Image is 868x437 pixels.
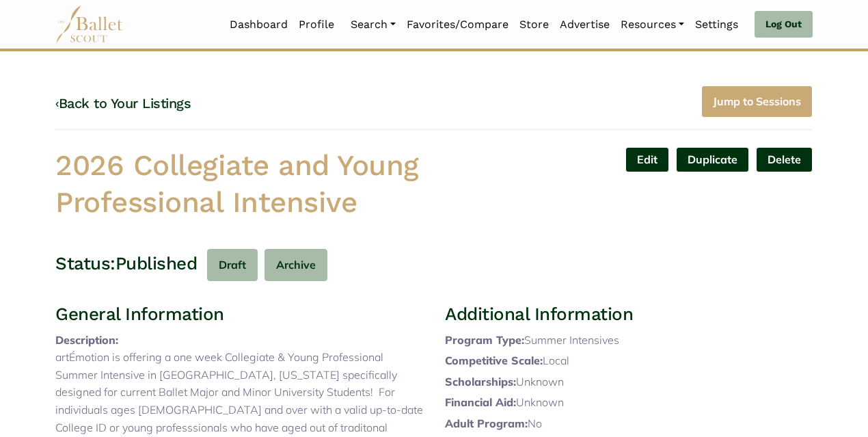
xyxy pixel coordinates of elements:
a: Settings [690,10,744,39]
p: Unknown [445,394,813,412]
a: Log Out [755,11,813,38]
a: Resources [615,10,690,39]
a: Store [514,10,554,39]
button: Archive [265,249,327,281]
p: No [445,415,813,433]
a: Edit [625,147,669,172]
button: Draft [207,249,258,281]
a: Search [345,10,401,39]
span: Description: [55,333,118,347]
a: Profile [293,10,340,39]
a: Jump to Sessions [701,85,813,118]
p: Unknown [445,373,813,391]
a: ‹Back to Your Listings [55,95,191,111]
a: Advertise [554,10,615,39]
h3: Published [116,252,198,276]
a: Duplicate [676,147,749,172]
a: Dashboard [224,10,293,39]
h3: Status: [55,252,116,276]
h3: Additional Information [445,303,813,326]
span: Program Type: [445,333,524,347]
p: Local [445,352,813,370]
span: Competitive Scale: [445,354,543,367]
span: Scholarships: [445,375,516,388]
a: Favorites/Compare [401,10,514,39]
button: Delete [756,147,813,172]
h3: General Information [55,303,423,326]
h1: 2026 Collegiate and Young Professional Intensive [55,147,423,222]
p: Summer Intensives [445,332,813,349]
code: ‹ [55,94,59,111]
span: Financial Aid: [445,395,516,409]
span: Adult Program: [445,416,528,430]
